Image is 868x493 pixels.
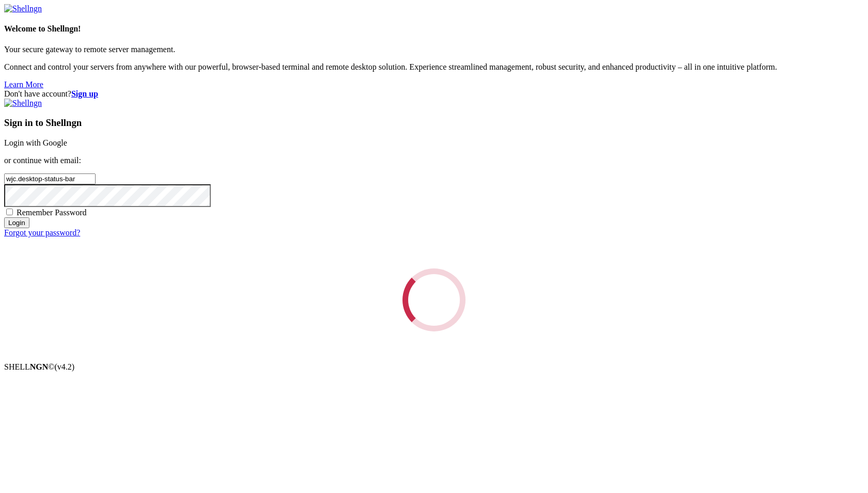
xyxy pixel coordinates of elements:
img: Shellngn [4,99,42,108]
span: 4.2.0 [55,362,75,371]
a: Sign up [71,89,98,98]
h4: Welcome to Shellngn! [4,24,864,34]
img: Shellngn [4,4,42,13]
div: Loading... [390,256,478,344]
input: Remember Password [6,209,13,215]
b: NGN [30,362,49,371]
p: Connect and control your servers from anywhere with our powerful, browser-based terminal and remo... [4,62,864,72]
span: Remember Password [17,208,87,217]
a: Learn More [4,80,43,89]
a: Forgot your password? [4,228,80,237]
h3: Sign in to Shellngn [4,117,864,129]
p: or continue with email: [4,156,864,165]
a: Login with Google [4,138,67,147]
span: SHELL © [4,362,74,371]
input: Login [4,217,29,228]
p: Your secure gateway to remote server management. [4,45,864,54]
div: Don't have account? [4,89,864,99]
input: Email address [4,173,96,184]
